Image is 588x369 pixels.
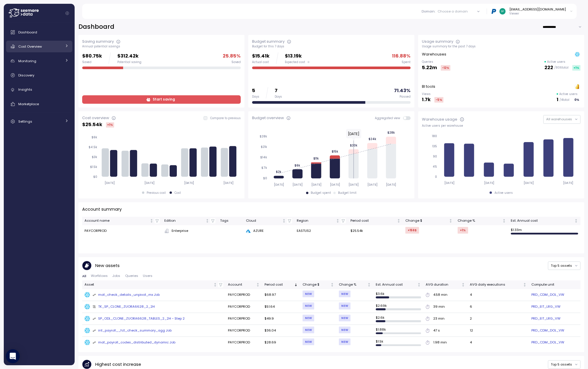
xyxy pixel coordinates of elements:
[164,218,204,223] div: Edition
[484,181,494,185] tspan: [DATE]
[348,131,359,136] text: [DATE]
[375,116,403,120] span: Aggregated view
[252,52,269,60] p: $15.41k
[467,325,529,337] td: 12
[449,219,453,223] div: Not sorted
[82,280,226,289] th: AssetNot sorted
[422,44,580,49] div: Usage summary for the past 7 days
[294,225,348,237] td: EASTUS2
[313,157,319,160] tspan: $11k
[508,217,580,225] th: Est. Annual costNot sorted
[252,115,284,121] div: Budget overview
[367,283,371,287] div: Not sorted
[262,313,300,325] td: $49.9
[548,261,580,270] button: Top 5 assets
[18,87,32,92] span: Insights
[226,289,262,301] td: PAYCORPROD
[294,217,348,225] th: RegionNot sorted
[93,328,172,333] div: int_payroll__fct_check_summary_agg Job
[531,282,578,287] div: Compute unit
[18,44,42,49] span: Cost Overview
[82,115,109,121] div: Cost overview
[422,84,435,89] p: BI tools
[274,183,284,187] tspan: [DATE]
[276,170,281,174] tspan: $2k
[461,283,465,287] div: Not sorted
[373,325,423,337] td: $ 1.88k
[82,60,102,64] div: Saved
[339,302,350,309] div: NEW
[433,165,437,169] tspan: 45
[106,122,114,128] div: +1 %
[557,96,558,104] p: 1
[531,292,564,298] a: PRD_CDM_DOL_VW
[153,96,175,103] span: Start saving
[82,44,241,49] div: Annual potential savings
[265,282,293,287] div: Period cost
[547,60,565,64] p: Active users
[348,183,359,187] tspan: [DATE]
[84,292,223,298] a: mat_check_details_unpivot_mx Job
[105,181,115,185] tspan: [DATE]
[6,116,72,127] a: Settings
[458,227,468,234] div: +1 %
[224,181,234,185] tspan: [DATE]
[78,23,114,31] h2: Dashboard
[275,87,282,95] p: 7
[252,95,259,99] div: Days
[502,219,506,223] div: Not sorted
[246,218,281,223] div: Cloud
[303,282,329,287] div: Change $
[6,98,72,110] a: Marketplace
[82,225,162,237] td: PAYCORPROD
[252,87,259,95] p: 5
[548,360,580,369] button: Top 5 assets
[546,117,572,121] span: All warehouses
[470,282,522,287] div: AVG daily executions
[432,134,437,138] tspan: 180
[491,8,497,14] img: 68b03c81eca7ebbb46a2a292.PNG
[285,60,305,64] span: Expected cost
[524,181,534,185] tspan: [DATE]
[285,52,310,60] p: $13.19k
[422,124,580,128] div: Active users per warehouse
[226,313,262,325] td: PAYCORPROD
[84,340,223,345] a: mat_payroll_codes_distributed_dynamic Job
[373,280,423,289] th: Est. Annual costNot sorted
[339,282,366,287] div: Change %
[422,51,446,57] p: Warehouses
[213,283,217,287] div: Not sorted
[244,217,294,225] th: CloudNot sorted
[210,116,241,120] p: Compare to previous
[263,176,267,180] tspan: $0
[252,39,285,44] div: Budget summary
[422,117,457,122] div: Warehouse usage
[18,59,36,63] span: Monitoring
[339,315,350,321] div: NEW
[422,9,435,14] p: Domain :
[350,218,396,223] div: Period cost
[292,183,303,187] tspan: [DATE]
[422,96,431,104] p: 1.7k
[373,313,423,325] td: $ 2.6k
[228,282,255,287] div: Account
[373,289,423,301] td: $ 3.6k
[91,274,108,277] span: Worfklows
[125,274,138,277] span: Queries
[531,316,560,321] a: PRD_EIT_LRG_VW
[417,283,421,287] div: Not sorted
[18,30,37,35] span: Dashboard
[261,145,267,149] tspan: $21k
[433,304,445,309] div: 39 min
[508,225,580,237] td: $ 1.33m
[262,301,300,313] td: $51.64
[150,219,154,223] div: Not sorted
[467,313,529,325] td: 2
[95,361,141,368] p: Highest cost increase
[6,69,72,81] a: Discovery
[82,275,86,278] span: All
[564,181,574,185] tspan: [DATE]
[261,166,267,170] tspan: $7k
[82,52,102,60] p: $80.75k
[433,292,447,298] div: 4.58 min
